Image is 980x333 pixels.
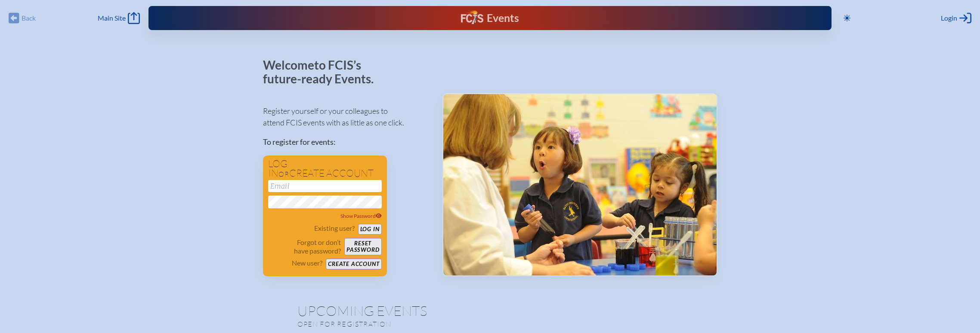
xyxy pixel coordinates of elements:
button: Resetpassword [344,238,381,255]
p: To register for events: [263,136,429,148]
h1: Upcoming Events [297,304,683,318]
input: Email [268,180,382,192]
img: Events [443,94,717,275]
p: Forgot or don’t have password? [268,238,341,255]
p: Welcome to FCIS’s future-ready Events. [263,58,383,86]
button: Create account [326,259,381,269]
p: Open for registration [297,320,525,328]
span: Main Site [98,14,126,22]
p: Existing user? [314,224,355,232]
button: Log in [358,224,382,235]
span: Login [941,14,957,22]
div: FCIS Events — Future ready [333,10,647,26]
p: New user? [292,259,322,267]
h1: Log in create account [268,159,382,178]
p: Register yourself or your colleagues to attend FCIS events with as little as one click. [263,105,429,128]
a: Main Site [98,12,140,24]
span: Show Password [340,213,382,219]
span: or [278,170,289,178]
